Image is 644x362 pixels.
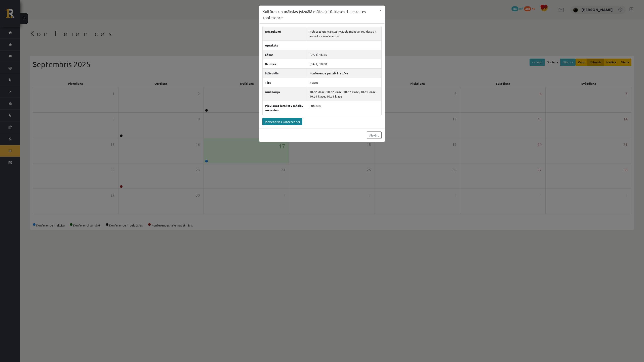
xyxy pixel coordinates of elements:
[377,6,385,15] button: ×
[263,101,307,115] th: Pievienot ierakstu mācību resursiem
[263,50,307,59] th: Sākas
[307,50,382,59] td: [DATE] 16:55
[307,59,382,69] td: [DATE] 18:00
[263,87,307,101] th: Auditorija
[263,78,307,87] th: Tips
[263,59,307,69] th: Beidzas
[307,69,382,78] td: Konference pašlaik ir aktīva
[307,27,382,41] td: Kultūras un mākslas (vizuālā māksla) 10. klases 1. ieskaites konference
[307,87,382,101] td: 10.a2 klase, 10.b2 klase, 10.c2 klase, 10.a1 klase, 10.b1 klase, 10.c1 klase
[307,101,382,115] td: Publisks
[262,9,377,20] h3: Kultūras un mākslas (vizuālā māksla) 10. klases 1. ieskaites konference
[263,69,307,78] th: Stāvoklis
[307,78,382,87] td: Klases
[263,27,307,41] th: Nosaukums
[263,41,307,50] th: Apraksts
[367,131,382,139] a: Aizvērt
[262,118,302,125] a: Pievienoties konferencei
